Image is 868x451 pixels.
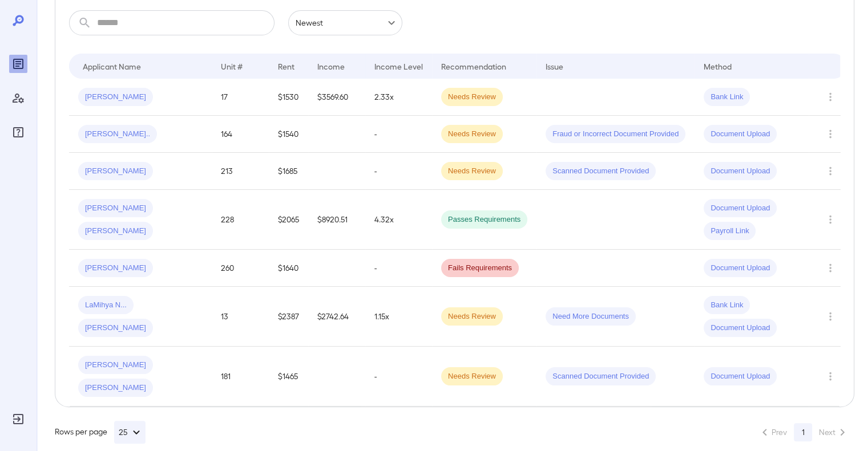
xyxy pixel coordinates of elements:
[753,423,854,441] nav: pagination navigation
[365,190,432,250] td: 4.32x
[78,323,153,334] span: [PERSON_NAME]
[704,300,750,311] span: Bank Link
[546,59,564,73] div: Issue
[55,421,146,444] div: Rows per page
[78,226,153,237] span: [PERSON_NAME]
[704,226,756,237] span: Payroll Link
[546,371,656,382] span: Scanned Document Provided
[212,79,269,116] td: 17
[704,263,777,274] span: Document Upload
[365,116,432,153] td: -
[441,129,503,140] span: Needs Review
[288,10,402,35] div: Newest
[365,153,432,190] td: -
[212,347,269,407] td: 181
[374,59,423,73] div: Income Level
[704,371,777,382] span: Document Upload
[794,423,812,441] button: page 1
[704,323,777,334] span: Document Upload
[546,129,685,140] span: Fraud or Incorrect Document Provided
[704,59,732,73] div: Method
[365,250,432,287] td: -
[441,311,503,322] span: Needs Review
[269,153,308,190] td: $1685
[546,166,656,177] span: Scanned Document Provided
[269,79,308,116] td: $1530
[78,92,153,103] span: [PERSON_NAME]
[704,129,777,140] span: Document Upload
[441,214,527,225] span: Passes Requirements
[78,203,153,214] span: [PERSON_NAME]
[317,59,345,73] div: Income
[83,59,141,73] div: Applicant Name
[9,89,27,107] div: Manage Users
[212,116,269,153] td: 164
[821,210,839,229] button: Row Actions
[704,92,750,103] span: Bank Link
[221,59,243,73] div: Unit #
[269,116,308,153] td: $1540
[441,166,503,177] span: Needs Review
[308,79,365,116] td: $3569.60
[821,307,839,326] button: Row Actions
[9,410,27,428] div: Log Out
[9,55,27,73] div: Reports
[365,79,432,116] td: 2.33x
[821,259,839,277] button: Row Actions
[269,190,308,250] td: $2065
[821,88,839,106] button: Row Actions
[365,287,432,347] td: 1.15x
[441,263,519,274] span: Fails Requirements
[78,300,134,311] span: LaMihya N...
[821,367,839,385] button: Row Actions
[212,287,269,347] td: 13
[821,125,839,143] button: Row Actions
[78,263,153,274] span: [PERSON_NAME]
[78,166,153,177] span: [PERSON_NAME]
[78,360,153,371] span: [PERSON_NAME]
[704,203,777,214] span: Document Upload
[441,371,503,382] span: Needs Review
[278,59,296,73] div: Rent
[212,250,269,287] td: 260
[704,166,777,177] span: Document Upload
[308,287,365,347] td: $2742.64
[212,153,269,190] td: 213
[546,311,636,322] span: Need More Documents
[441,92,503,103] span: Needs Review
[114,421,146,444] button: 25
[269,347,308,407] td: $1465
[821,162,839,180] button: Row Actions
[308,190,365,250] td: $8920.51
[9,123,27,141] div: FAQ
[365,347,432,407] td: -
[78,129,157,140] span: [PERSON_NAME]..
[269,250,308,287] td: $1640
[269,287,308,347] td: $2387
[78,383,153,393] span: [PERSON_NAME]
[212,190,269,250] td: 228
[441,59,506,73] div: Recommendation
